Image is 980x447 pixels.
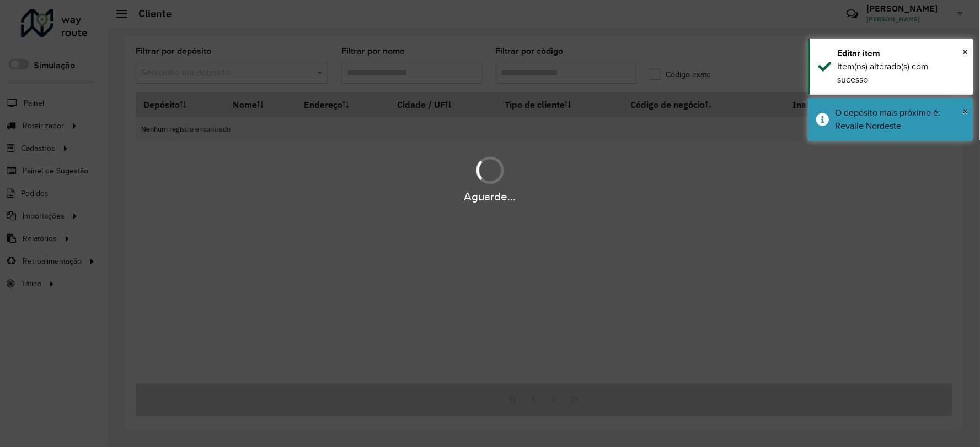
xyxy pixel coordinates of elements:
div: Editar item [838,47,965,60]
button: Close [963,103,968,119]
div: Item(ns) alterado(s) com sucesso [838,60,965,86]
span: × [963,105,968,117]
button: Close [963,43,968,60]
span: × [963,46,968,58]
div: O depósito mais próximo é: Revalle Nordeste [836,106,965,133]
